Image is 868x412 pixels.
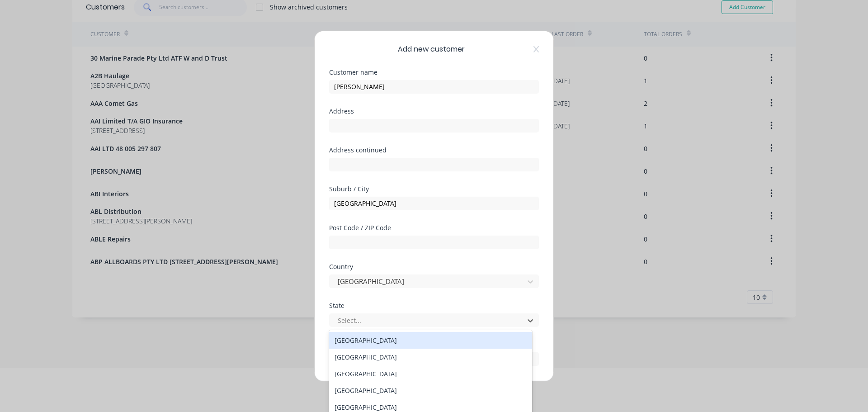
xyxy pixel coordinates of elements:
[329,224,539,231] div: Post Code / ZIP Code
[329,147,539,153] div: Address continued
[329,108,539,114] div: Address
[329,302,539,308] div: State
[329,382,532,399] div: [GEOGRAPHIC_DATA]
[329,365,532,382] div: [GEOGRAPHIC_DATA]
[329,69,539,75] div: Customer name
[329,263,539,270] div: Country
[329,332,532,349] div: [GEOGRAPHIC_DATA]
[398,43,465,54] span: Add new customer
[329,349,532,365] div: [GEOGRAPHIC_DATA]
[329,185,539,192] div: Suburb / City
